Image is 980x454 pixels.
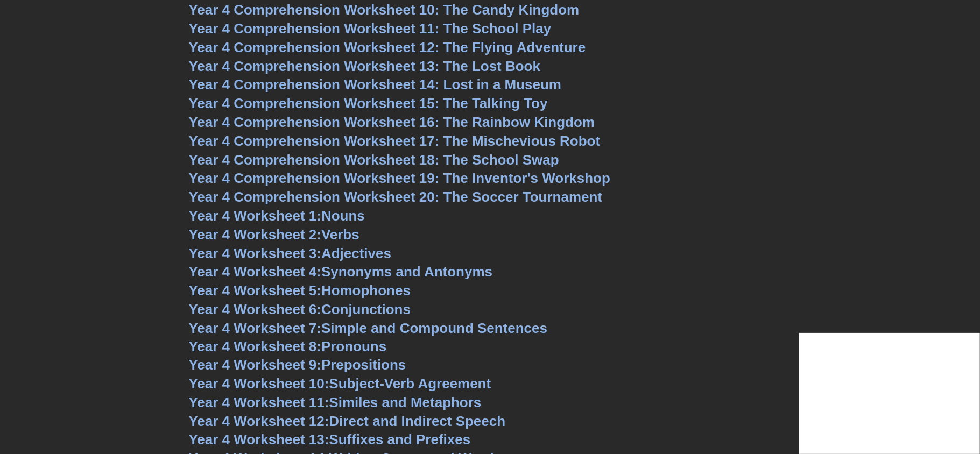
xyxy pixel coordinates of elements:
[799,333,980,454] iframe: Chat Widget
[189,39,586,55] a: Year 4 Comprehension Worksheet 12: The Flying Adventure
[189,208,365,224] a: Year 4 Worksheet 1:Nouns
[189,432,471,448] a: Year 4 Worksheet 13:Suffixes and Prefixes
[189,133,601,149] a: Year 4 Comprehension Worksheet 17: The Mischevious Robot
[189,245,392,261] a: Year 4 Worksheet 3:Adjectives
[189,189,603,205] a: Year 4 Comprehension Worksheet 20: The Soccer Tournament
[189,152,559,168] a: Year 4 Comprehension Worksheet 18: The School Swap
[189,245,322,261] span: Year 4 Worksheet 3:
[189,208,322,224] span: Year 4 Worksheet 1:
[189,76,562,93] a: Year 4 Comprehension Worksheet 14: Lost in a Museum
[189,414,506,430] a: Year 4 Worksheet 12:Direct and Indirect Speech
[189,282,322,299] span: Year 4 Worksheet 5:
[189,395,482,411] a: Year 4 Worksheet 11:Similes and Metaphors
[189,320,322,336] span: Year 4 Worksheet 7:
[189,395,329,411] span: Year 4 Worksheet 11:
[189,264,493,280] a: Year 4 Worksheet 4:Synonyms and Antonyms
[189,301,322,317] span: Year 4 Worksheet 6:
[189,339,322,355] span: Year 4 Worksheet 8:
[189,282,411,299] a: Year 4 Worksheet 5:Homophones
[189,320,548,336] a: Year 4 Worksheet 7:Simple and Compound Sentences
[189,339,387,355] a: Year 4 Worksheet 8:Pronouns
[189,58,541,74] a: Year 4 Comprehension Worksheet 13: The Lost Book
[189,170,611,186] a: Year 4 Comprehension Worksheet 19: The Inventor's Workshop
[189,95,548,111] a: Year 4 Comprehension Worksheet 15: The Talking Toy
[189,357,406,373] a: Year 4 Worksheet 9:Prepositions
[189,2,580,18] a: Year 4 Comprehension Worksheet 10: The Candy Kingdom
[189,301,411,317] a: Year 4 Worksheet 6:Conjunctions
[189,432,329,448] span: Year 4 Worksheet 13:
[189,226,322,243] span: Year 4 Worksheet 2:
[189,20,552,37] a: Year 4 Comprehension Worksheet 11: The School Play
[189,226,359,243] a: Year 4 Worksheet 2:Verbs
[189,114,595,130] a: Year 4 Comprehension Worksheet 16: The Rainbow Kingdom
[189,357,322,373] span: Year 4 Worksheet 9:
[189,414,329,430] span: Year 4 Worksheet 12:
[189,264,322,280] span: Year 4 Worksheet 4:
[189,376,329,392] span: Year 4 Worksheet 10:
[189,376,491,392] a: Year 4 Worksheet 10:Subject-Verb Agreement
